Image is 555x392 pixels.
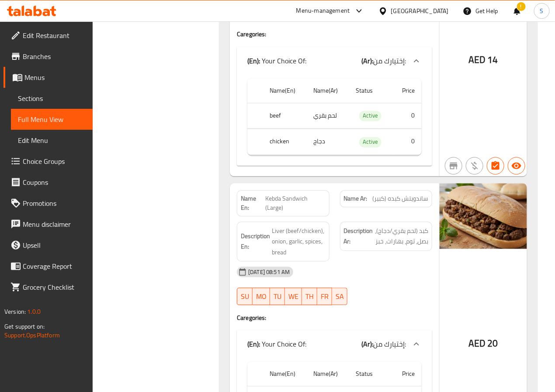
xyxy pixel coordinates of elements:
strong: Description En: [241,231,270,253]
span: FR [321,291,329,303]
div: Active [359,111,382,121]
div: Menu-management [296,6,350,16]
a: Choice Groups [3,151,93,172]
td: 0 [392,103,422,129]
span: Sections [18,93,86,104]
span: Menu disclaimer [23,219,86,229]
th: Name(Ar) [306,362,349,387]
button: WE [285,288,302,305]
strong: Description Ar: [344,226,373,247]
span: TH [305,291,314,303]
th: Status [349,79,392,104]
button: MO [253,288,270,305]
th: Name(En) [263,362,306,387]
span: Promotions [23,198,86,208]
span: Version: [4,306,26,317]
th: Price [392,362,422,387]
table: choices table [247,79,422,156]
th: Status [349,362,392,387]
span: Get support on: [4,321,45,332]
span: Branches [23,51,86,62]
span: Coverage Report [23,261,86,271]
span: S [540,6,544,16]
span: Choice Groups [23,156,86,167]
th: beef [263,103,306,129]
b: (Ar): [361,338,373,351]
button: Has choices [487,157,504,175]
span: Active [359,137,382,147]
a: Coverage Report [3,256,93,277]
b: (En): [247,55,260,68]
span: 1.0.0 [27,306,41,317]
th: Price [392,79,422,104]
span: [DATE] 08:51 AM [245,268,293,277]
a: Promotions [3,193,93,214]
h4: Caregories: [237,314,432,323]
span: Liver (beef/chicken), onion, garlic, spices, bread [272,226,325,258]
button: TU [270,288,285,305]
span: SU [241,291,249,303]
a: Coupons [3,172,93,193]
a: Grocery Checklist [3,277,93,298]
span: Edit Restaurant [23,30,86,41]
a: Full Menu View [11,109,93,130]
p: Your Choice Of: [247,339,306,350]
span: 20 [488,335,498,352]
button: SA [332,288,347,305]
a: Edit Restaurant [3,25,93,46]
span: Menus [24,72,86,83]
span: AED [468,52,486,69]
b: (Ar): [361,55,373,68]
td: 0 [392,129,422,155]
button: FR [317,288,332,305]
span: إختيارك من: [373,55,406,68]
a: Upsell [3,235,93,256]
span: ساندويتش كبده (كبير) [372,194,428,204]
th: Name(En) [263,79,306,104]
a: Edit Menu [11,130,93,151]
span: MO [256,291,267,303]
a: Menus [3,67,93,88]
b: (En): [247,338,260,351]
p: Your Choice Of: [247,56,306,66]
span: Grocery Checklist [23,282,86,292]
button: Not branch specific item [445,157,462,175]
a: Menu disclaimer [3,214,93,235]
a: Sections [11,88,93,109]
span: AED [468,335,486,352]
span: WE [288,291,298,303]
span: Full Menu View [18,114,86,125]
strong: Name En: [241,194,265,213]
h4: Caregories: [237,30,432,39]
span: SA [336,291,344,303]
a: Support.OpsPlatform [4,330,60,341]
span: 14 [488,52,498,69]
div: (En): Your Choice Of:(Ar):إختيارك من: [237,330,432,358]
th: Name(Ar) [306,79,349,104]
span: TU [274,291,281,303]
span: Active [359,111,382,121]
div: (En): Your Choice Of:(Ar):إختيارك من: [237,47,432,75]
span: إختيارك من: [373,338,406,351]
strong: Name Ar: [344,194,368,204]
span: Upsell [23,240,86,250]
span: Edit Menu [18,135,86,146]
td: دجاج [306,129,349,155]
span: Coupons [23,177,86,187]
button: Purchased item [466,157,483,175]
span: كبد (لحم بقري/دجاج)، بصل، ثوم، بهارات، خبز [375,226,428,247]
button: SU [237,288,253,305]
span: Kebda Sandwich (Large) [265,194,326,213]
a: Branches [3,46,93,67]
div: [GEOGRAPHIC_DATA] [391,6,449,16]
button: TH [302,288,317,305]
img: KEBDA_Sandwich_Large638937896865025130.jpg [440,184,527,249]
td: لحم بقري [306,103,349,129]
th: chicken [263,129,306,155]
